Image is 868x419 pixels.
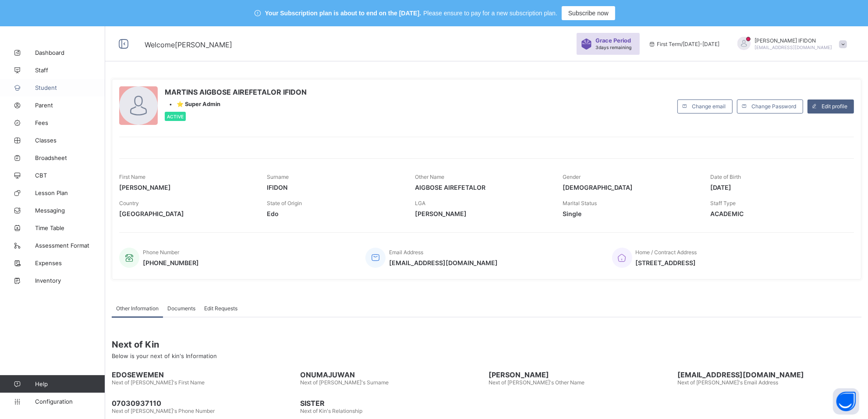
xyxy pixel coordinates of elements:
[112,370,296,379] span: EDOSEWEMEN
[112,379,205,386] span: Next of [PERSON_NAME]'s First Name
[415,210,549,217] span: [PERSON_NAME]
[389,249,423,256] span: Email Address
[677,370,861,379] span: [EMAIL_ADDRESS][DOMAIN_NAME]
[636,259,697,266] span: [STREET_ADDRESS]
[563,174,581,180] span: Gender
[112,339,861,350] span: Next of Kin
[112,408,215,414] span: Next of [PERSON_NAME]'s Phone Number
[167,114,184,119] span: Active
[35,189,105,196] span: Lesson Plan
[648,41,720,47] span: session/term information
[300,399,484,408] span: SISTER
[112,352,217,359] span: Below is your next of kin's Information
[568,10,609,17] span: Subscribe now
[35,398,105,405] span: Configuration
[711,200,736,206] span: Staff Type
[595,45,631,50] span: 3 days remaining
[177,101,220,107] span: ⭐ Super Admin
[143,249,179,256] span: Phone Number
[204,305,237,312] span: Edit Requests
[677,379,778,386] span: Next of [PERSON_NAME]'s Email Address
[729,37,851,51] div: MARTINSIFIDON
[35,224,105,231] span: Time Table
[300,408,362,414] span: Next of Kin's Relationship
[755,45,833,50] span: [EMAIL_ADDRESS][DOMAIN_NAME]
[35,119,105,126] span: Fees
[119,184,254,191] span: [PERSON_NAME]
[119,210,254,217] span: [GEOGRAPHIC_DATA]
[300,379,389,386] span: Next of [PERSON_NAME]'s Surname
[165,88,307,96] span: MARTINS AIGBOSE AIREFETALOR IFIDON
[145,40,232,49] span: Welcome [PERSON_NAME]
[35,259,105,266] span: Expenses
[711,184,845,191] span: [DATE]
[636,249,697,256] span: Home / Contract Address
[581,39,592,50] img: sticker-purple.71386a28dfed39d6af7621340158ba97.svg
[489,370,673,379] span: [PERSON_NAME]
[119,174,145,180] span: First Name
[119,200,139,206] span: Country
[267,184,401,191] span: IFIDON
[711,174,741,180] span: Date of Birth
[116,305,159,312] span: Other Information
[563,210,697,217] span: Single
[35,380,105,387] span: Help
[35,49,105,56] span: Dashboard
[563,200,597,206] span: Marital Status
[711,210,845,217] span: ACADEMIC
[143,259,199,266] span: [PHONE_NUMBER]
[822,103,847,110] span: Edit profile
[489,379,585,386] span: Next of [PERSON_NAME]'s Other Name
[389,259,498,266] span: [EMAIL_ADDRESS][DOMAIN_NAME]
[423,10,557,17] span: Please ensure to pay for a new subscription plan.
[267,210,401,217] span: Edo
[35,137,105,144] span: Classes
[35,242,105,249] span: Assessment Format
[35,102,105,109] span: Parent
[35,67,105,74] span: Staff
[692,103,726,110] span: Change email
[35,277,105,284] span: Inventory
[833,388,859,415] button: Open asap
[415,174,444,180] span: Other Name
[35,172,105,179] span: CBT
[415,200,425,206] span: LGA
[35,154,105,161] span: Broadsheet
[35,84,105,91] span: Student
[267,174,289,180] span: Surname
[595,37,631,44] span: Grace Period
[265,10,421,17] span: Your Subscription plan is about to end on the [DATE].
[300,370,484,379] span: ONUMAJUWAN
[751,103,796,110] span: Change Password
[755,37,833,44] span: [PERSON_NAME] IFIDON
[165,101,307,107] div: •
[267,200,302,206] span: State of Origin
[167,305,195,312] span: Documents
[415,184,549,191] span: AIGBOSE AIREFETALOR
[112,399,296,408] span: 07030937110
[563,184,697,191] span: [DEMOGRAPHIC_DATA]
[35,207,105,214] span: Messaging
